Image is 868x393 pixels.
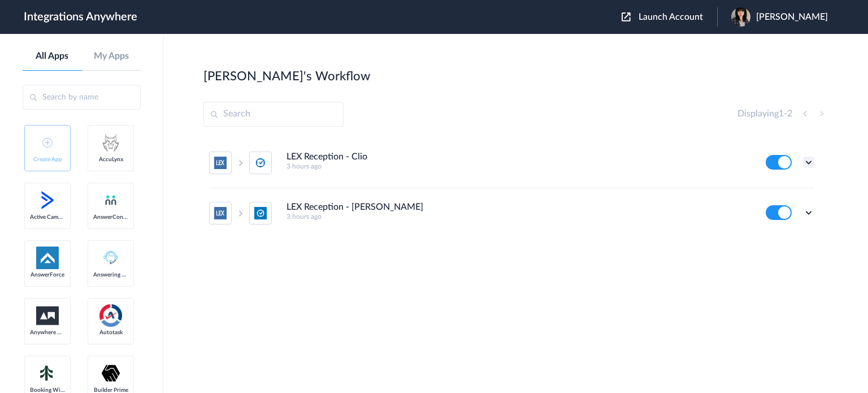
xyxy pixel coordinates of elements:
span: [PERSON_NAME] [756,12,828,23]
h2: [PERSON_NAME]'s Workflow [203,69,370,84]
img: builder-prime-logo.svg [99,362,122,385]
span: Create App [30,156,65,163]
img: acculynx-logo.svg [99,131,122,154]
span: AnswerConnect [93,214,128,221]
h4: LEX Reception - Clio [287,152,367,162]
span: 2 [787,109,792,118]
img: answerconnect-logo.svg [104,193,118,207]
span: Answering Service [93,271,128,278]
span: AnswerForce [30,271,65,278]
img: af-app-logo.svg [36,247,59,269]
span: AccuLynx [93,156,128,163]
a: All Apps [23,51,82,62]
span: Autotask [93,329,128,336]
a: My Apps [82,51,141,62]
img: Setmore_Logo.svg [36,363,59,383]
img: 01e336e8-4af8-4f49-ae6e-77b2ced63912.jpeg [731,7,750,27]
span: Anywhere Works [30,329,65,336]
h5: 3 hours ago [287,162,750,170]
input: Search by name [23,85,141,110]
img: aww.png [36,306,59,325]
h5: 3 hours ago [287,213,750,221]
img: active-campaign-logo.svg [36,189,59,211]
img: Answering_service.png [99,247,122,269]
img: autotask.png [99,304,122,327]
img: add-icon.svg [42,137,53,148]
img: launch-acct-icon.svg [622,12,631,21]
button: Launch Account [622,12,717,23]
h4: Displaying - [737,109,792,119]
span: Active Campaign [30,214,65,221]
input: Search [203,102,344,127]
span: 1 [779,109,784,118]
h4: LEX Reception - [PERSON_NAME] [287,202,423,213]
h1: Integrations Anywhere [24,10,137,24]
span: Launch Account [639,12,703,21]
